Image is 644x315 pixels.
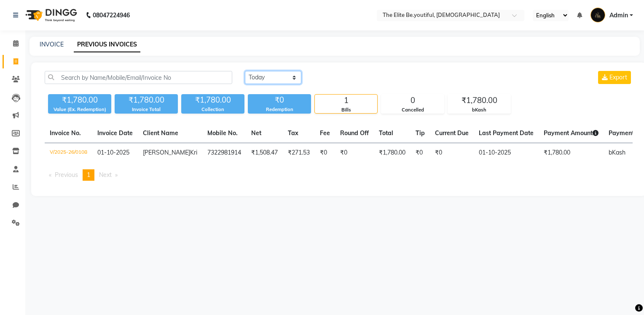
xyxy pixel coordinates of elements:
td: ₹1,780.00 [374,143,411,163]
span: Net [251,129,261,137]
div: 1 [315,95,377,106]
span: Round Off [340,129,369,137]
span: Next [99,171,112,179]
span: 01-10-2025 [97,149,129,156]
span: bKash [609,149,625,156]
div: ₹1,780.00 [448,95,510,106]
span: 1 [87,171,90,179]
b: 08047224946 [93,3,130,27]
td: ₹271.53 [283,143,315,163]
div: Cancelled [381,106,444,114]
span: Fee [320,129,330,137]
td: 01-10-2025 [474,143,539,163]
span: Payment Amount [544,129,598,137]
div: ₹1,780.00 [181,94,244,106]
a: PREVIOUS INVOICES [74,37,140,52]
div: Collection [181,106,244,113]
div: ₹0 [248,94,311,106]
span: Invoice Date [97,129,133,137]
span: [PERSON_NAME] [143,149,190,156]
div: bKash [448,106,510,114]
span: Previous [55,171,78,179]
td: ₹0 [411,143,430,163]
td: ₹0 [430,143,474,163]
div: Bills [315,106,377,114]
span: Kri [190,149,197,156]
img: Admin [590,8,605,22]
div: Invoice Total [115,106,178,113]
span: Total [379,129,393,137]
div: ₹1,780.00 [48,94,111,106]
span: Invoice No. [50,129,81,137]
div: ₹1,780.00 [115,94,178,106]
button: Export [598,71,631,84]
td: ₹0 [315,143,335,163]
td: 7322981914 [202,143,246,163]
span: Current Due [435,129,469,137]
a: INVOICE [40,41,64,48]
span: Tip [416,129,425,137]
span: Admin [609,11,628,20]
span: Last Payment Date [479,129,534,137]
div: 0 [381,95,444,106]
input: Search by Name/Mobile/Email/Invoice No [45,71,232,84]
span: Client Name [143,129,178,137]
td: ₹1,508.47 [246,143,283,163]
td: ₹0 [335,143,374,163]
img: logo [21,3,79,27]
span: Tax [288,129,298,137]
td: ₹1,780.00 [539,143,604,163]
nav: Pagination [45,169,633,181]
td: V/2025-26/0108 [45,143,92,163]
span: Mobile No. [207,129,238,137]
div: Redemption [248,106,311,113]
span: Export [609,73,627,81]
div: Value (Ex. Redemption) [48,106,111,113]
